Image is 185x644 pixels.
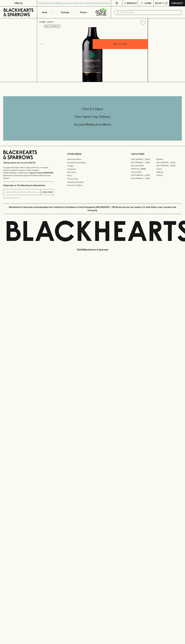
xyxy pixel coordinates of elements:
a: Business & Bulk Gifting [67,161,118,164]
p: FIND US [14,2,23,5]
h5: Uber Same-Day Delivery [3,114,182,119]
a: [GEOGRAPHIC_DATA] [131,161,156,164]
p: $0.00 [155,2,162,5]
a: Privacy Policy [67,177,118,180]
p: We will never spam you [3,197,54,199]
div: Call to action block [3,96,182,141]
a: Shipping Information [67,180,118,184]
a: [GEOGRAPHIC_DATA] [156,161,182,164]
p: Checkout [171,2,183,5]
h5: Across Melbourne Metro [3,122,182,127]
input: e.g. jane@blackheartsandsparrows.com.au [5,190,40,194]
a: [GEOGRAPHIC_DATA] [131,174,156,177]
strong: Liquor License #32064953 [29,172,53,174]
button: SUBSCRIBE [41,189,54,195]
h5: Click & Collect [3,107,182,111]
p: 0 [166,2,167,4]
a: Tastings [56,6,74,18]
a: Braddon [156,158,182,161]
button: ADD TO CART [93,39,148,49]
p: Blackhearts & Sparrows acknowledges the traditional Custodians of land throughout [GEOGRAPHIC_DAT... [5,206,180,212]
a: Fitzroy [156,167,182,170]
a: HOME [39,21,45,23]
p: OTHER AREAS [67,152,118,156]
p: Subscribe to The Blackhearts Newsletter [3,184,54,187]
a: [GEOGRAPHIC_DATA] [156,164,182,167]
a: Bottle Drop FAQ's [67,158,118,161]
p: Stores [80,11,87,14]
a: Gift Cards [67,171,118,174]
p: Sibling owned and run since [DATE] [3,161,54,164]
p: OUR STORES [131,152,182,156]
a: Terms & Conditions [67,184,118,187]
a: [PERSON_NAME] [131,167,156,170]
a: Brunswick West [131,164,156,167]
img: 41447.png [37,27,148,82]
button: Shop [37,6,56,18]
a: Geelong [156,170,182,174]
input: Try "Pinot noir" [121,10,180,15]
p: SUBSCRIBE [42,191,53,194]
a: SHOP [47,21,53,23]
p: Login [145,2,151,5]
p: It is against the law to sell or supply alcohol to, or to obtain alcohol on behalf of a person un... [3,166,54,179]
a: [GEOGRAPHIC_DATA] [131,158,156,161]
p: ADD TO CART [113,42,127,46]
p: Tastings [61,11,69,14]
button: Add to wishlist [139,19,147,26]
p: Wishlist [127,2,137,5]
a: Contact Us [67,167,118,171]
p: Shop [42,11,47,14]
a: [GEOGRAPHIC_DATA] [131,177,156,180]
a: Stores [74,6,93,18]
a: FAQ's [67,174,118,177]
button: Add to wishlist [44,25,61,28]
a: Fitzroy North [131,170,156,174]
a: Prahran [156,174,182,177]
a: Careers [67,164,118,167]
